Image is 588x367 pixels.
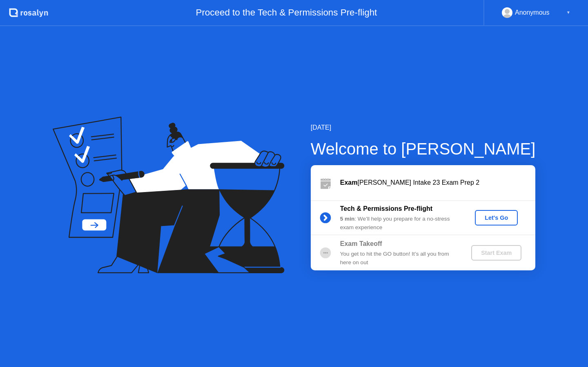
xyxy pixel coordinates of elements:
div: : We’ll help you prepare for a no-stress exam experience [340,215,458,232]
div: Anonymous [515,7,550,18]
div: You get to hit the GO button! It’s all you from here on out [340,250,458,267]
div: Start Exam [474,250,518,256]
div: Welcome to [PERSON_NAME] [311,137,536,161]
div: ▼ [566,7,570,18]
div: [DATE] [311,123,536,133]
button: Let's Go [475,210,518,226]
div: [PERSON_NAME] Intake 23 Exam Prep 2 [340,178,535,188]
b: Tech & Permissions Pre-flight [340,205,432,212]
b: Exam Takeoff [340,240,382,247]
button: Start Exam [471,245,521,261]
div: Let's Go [478,214,514,221]
b: Exam [340,179,358,186]
b: 5 min [340,216,355,222]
